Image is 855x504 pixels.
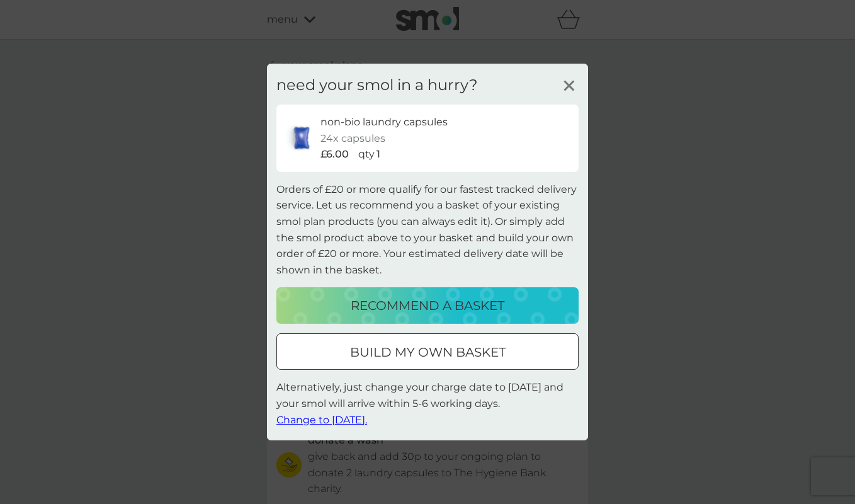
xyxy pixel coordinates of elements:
[276,333,579,370] button: build my own basket
[358,146,375,163] p: qty
[276,411,367,428] button: Change to [DATE].
[276,379,579,428] p: Alternatively, just change your charge date to [DATE] and your smol will arrive within 5-6 workin...
[276,413,367,425] span: Change to [DATE].
[276,76,478,94] h3: need your smol in a hurry?
[276,287,579,324] button: recommend a basket
[276,181,579,278] p: Orders of £20 or more qualify for our fastest tracked delivery service. Let us recommend you a ba...
[377,146,380,163] p: 1
[320,114,448,130] p: non-bio laundry capsules
[351,295,504,316] p: recommend a basket
[350,342,506,362] p: build my own basket
[320,130,385,147] p: 24x capsules
[320,146,349,163] p: £6.00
